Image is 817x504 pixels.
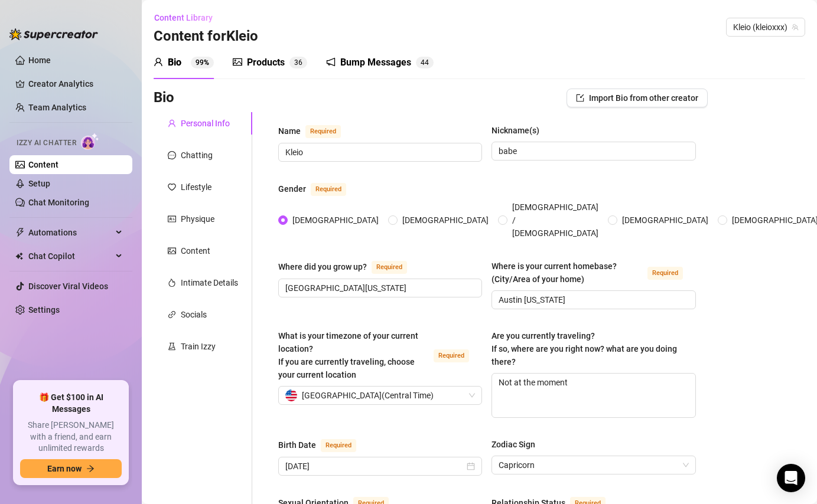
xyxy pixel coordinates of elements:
span: 4 [425,58,429,67]
span: Capricorn [499,456,688,474]
span: Required [434,349,469,362]
input: Where is your current homebase? (City/Area of your home) [499,293,686,306]
span: Share [PERSON_NAME] with a friend, and earn unlimited rewards [20,420,122,454]
div: Zodiac Sign [491,438,535,451]
span: Required [305,125,341,138]
input: Nickname(s) [499,145,686,158]
span: What is your timezone of your current location? If you are currently traveling, choose your curre... [278,331,418,379]
div: Gender [278,182,306,195]
div: Chatting [181,149,213,162]
span: user [154,57,163,67]
div: Personal Info [181,117,230,130]
label: Where is your current homebase? (City/Area of your home) [491,260,695,286]
h3: Bio [154,89,174,107]
a: Creator Analytics [28,74,123,93]
span: 4 [421,58,425,67]
div: Bump Messages [340,55,411,70]
span: [GEOGRAPHIC_DATA] ( Central Time ) [302,387,434,404]
span: Import Bio from other creator [589,93,698,103]
span: [DEMOGRAPHIC_DATA] / [DEMOGRAPHIC_DATA] [507,201,603,240]
div: Nickname(s) [491,124,539,137]
img: AI Chatter [81,133,99,150]
a: Discover Viral Videos [28,282,108,291]
span: Chat Copilot [28,247,112,266]
span: Izzy AI Chatter [17,138,76,149]
span: team [792,24,799,31]
sup: 99% [191,57,214,68]
img: Chat Copilot [15,252,23,260]
span: Earn now [47,464,82,473]
label: Where did you grow up? [278,260,420,274]
div: Bio [168,55,181,70]
span: idcard [168,215,176,223]
div: Birth Date [278,438,316,451]
img: us [285,390,297,401]
label: Birth Date [278,438,369,452]
span: 3 [294,58,298,67]
div: Socials [181,308,207,321]
span: user [168,119,176,127]
span: [DEMOGRAPHIC_DATA] [288,214,383,227]
a: Content [28,160,58,169]
div: Products [247,55,285,70]
span: picture [233,57,242,67]
div: Name [278,125,301,138]
a: Home [28,55,51,65]
span: Content Library [154,13,213,22]
label: Zodiac Sign [491,438,543,451]
a: Team Analytics [28,103,86,112]
span: notification [326,57,336,67]
span: fire [168,279,176,287]
span: Required [372,261,407,274]
span: thunderbolt [15,228,25,237]
div: Intimate Details [181,276,238,289]
span: experiment [168,342,176,351]
a: Settings [28,305,60,315]
a: Setup [28,179,50,188]
h3: Content for Kleio [154,27,258,46]
div: Lifestyle [181,181,211,194]
img: logo-BBDzfeDw.svg [9,28,98,40]
span: link [168,310,176,319]
button: Content Library [154,8,222,27]
span: Are you currently traveling? If so, where are you right now? what are you doing there? [491,331,677,366]
label: Name [278,124,354,138]
div: Where is your current homebase? (City/Area of your home) [491,260,642,286]
input: Name [285,146,473,159]
span: arrow-right [86,464,95,473]
span: [DEMOGRAPHIC_DATA] [398,214,493,227]
input: Birth Date [285,460,464,473]
div: Content [181,244,210,257]
span: Required [311,183,346,196]
input: Where did you grow up? [285,282,473,294]
div: Train Izzy [181,340,216,353]
div: Physique [181,212,214,225]
div: Open Intercom Messenger [777,464,805,492]
span: heart [168,183,176,191]
textarea: Not at the moment [492,374,695,417]
span: Kleio (kleioxxx) [733,18,798,36]
div: Where did you grow up? [278,260,367,273]
sup: 36 [289,57,307,68]
span: message [168,151,176,159]
span: picture [168,247,176,255]
span: Required [321,439,356,452]
label: Gender [278,182,359,196]
span: Automations [28,223,112,242]
span: 🎁 Get $100 in AI Messages [20,392,122,415]
button: Earn nowarrow-right [20,459,122,478]
a: Chat Monitoring [28,198,89,207]
span: Required [647,267,683,280]
label: Nickname(s) [491,124,548,137]
span: [DEMOGRAPHIC_DATA] [617,214,713,227]
button: Import Bio from other creator [567,89,708,107]
sup: 44 [416,57,434,68]
span: import [576,94,584,102]
span: 6 [298,58,302,67]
